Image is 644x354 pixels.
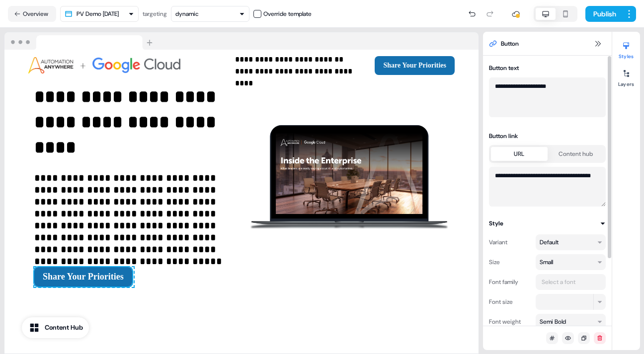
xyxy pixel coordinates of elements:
div: Small [540,257,553,267]
button: Publish [585,6,622,22]
button: Content Hub [22,317,89,338]
div: Font weight [489,314,532,330]
span: Button [501,39,519,49]
button: URL [491,147,548,161]
div: PV Demo [DATE] [77,9,119,19]
div: dynamic [175,9,199,19]
button: Styles [612,38,640,60]
div: Default [540,237,559,247]
button: Overview [8,6,56,22]
div: Size [489,254,532,270]
img: Image [249,116,449,230]
button: Content hub [548,147,604,161]
div: Semi Bold [540,317,566,327]
img: Image [28,57,180,73]
div: Select a font [540,277,577,287]
button: Select a font [536,274,606,290]
div: Style [489,218,503,228]
button: dynamic [171,6,249,22]
button: Share Your Priorities [34,267,132,286]
div: Content Hub [45,323,83,333]
button: Layers [612,66,640,87]
div: targeting [143,9,167,19]
label: Button text [489,64,519,72]
div: Variant [489,234,532,250]
div: Font family [489,274,532,290]
div: Override template [263,9,312,19]
div: Font size [489,294,532,310]
button: Share Your Priorities [375,56,455,75]
div: Button link [489,131,606,141]
div: Share Your Priorities [34,267,134,287]
img: Browser topbar [4,32,157,50]
button: Style [489,218,606,228]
